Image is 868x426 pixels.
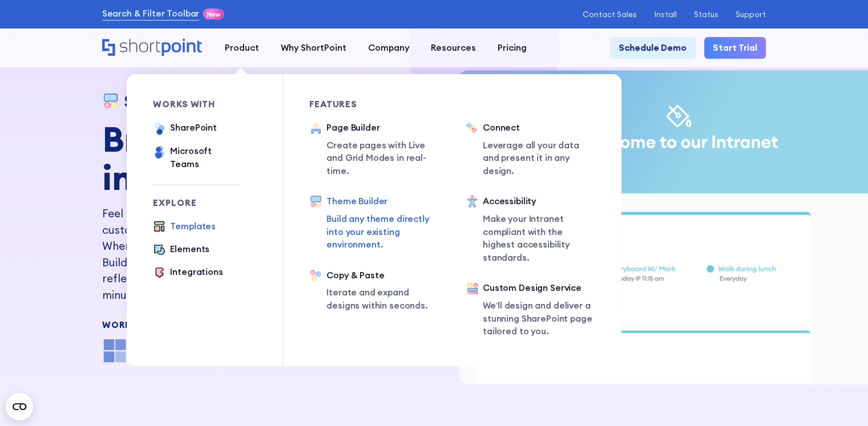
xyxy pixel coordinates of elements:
[170,121,216,135] div: SharePoint
[368,42,409,55] div: Company
[811,371,868,426] div: Виджет чата
[483,299,596,338] p: We’ll design and deliver a stunning SharePoint page tailored to you.
[102,238,372,303] p: When you're designing in SharePoint, our Theme Builder will help you create an intranet theme tha...
[326,195,439,208] div: Theme Builder
[170,243,209,256] div: Elements
[483,121,597,135] div: Connect
[654,10,676,19] a: Install
[309,195,439,251] a: Theme BuilderBuild any theme directly into your existing environment.
[483,213,596,265] p: Make your Intranet compliant with the highest accessibility standards.
[420,37,487,59] a: Resources
[102,117,416,199] strong: Brand your Intranet in minutes
[102,205,372,238] h2: Feel like a SharePoint theme designer by customizing SharePoint themes in minutes!
[153,243,209,257] a: Elements
[498,42,527,55] div: Pricing
[170,266,223,279] div: Integrations
[326,121,441,135] div: Page Builder
[225,42,259,55] div: Product
[736,10,766,19] a: Support
[483,195,596,208] div: Accessibility
[6,393,33,420] button: Open CMP widget
[124,92,334,112] h1: SharePoint Theme Builder
[153,100,239,108] div: works with
[326,286,439,313] p: Iterate and expand designs within seconds.
[170,220,216,233] div: Templates
[102,338,128,364] img: microsoft office icon
[431,42,476,55] div: Resources
[583,10,637,19] a: Contact Sales
[309,269,439,313] a: Copy & PasteIterate and expand designs within seconds.
[466,282,596,340] a: Custom Design ServiceWe’ll design and deliver a stunning SharePoint page tailored to you.
[357,37,420,59] a: Company
[483,282,596,295] div: Custom Design Service
[326,139,441,178] p: Create pages with Live and Grid Modes in real-time.
[153,220,216,234] a: Templates
[309,121,441,178] a: Page BuilderCreate pages with Live and Grid Modes in real-time.
[487,37,538,59] a: Pricing
[153,121,217,136] a: SharePoint
[811,371,868,426] iframe: Chat Widget
[309,100,439,108] div: Features
[694,10,718,19] a: Status
[466,121,597,178] a: ConnectLeverage all your data and present it in any design.
[153,198,239,207] div: Explore
[326,269,439,282] div: Copy & Paste
[102,7,200,21] a: Search & Filter Toolbar
[153,266,223,280] a: Integrations
[214,37,270,59] a: Product
[170,145,239,171] div: Microsoft Teams
[270,37,357,59] a: Why ShortPoint
[610,37,695,59] a: Schedule Demo
[102,39,203,58] a: Home
[326,213,439,251] p: Build any theme directly into your existing environment.
[466,195,596,265] a: AccessibilityMake your Intranet compliant with the highest accessibility standards.
[704,37,766,59] a: Start Trial
[281,42,346,55] div: Why ShortPoint
[102,320,427,329] div: Works With:
[483,139,597,178] p: Leverage all your data and present it in any design.
[153,145,239,171] a: Microsoft Teams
